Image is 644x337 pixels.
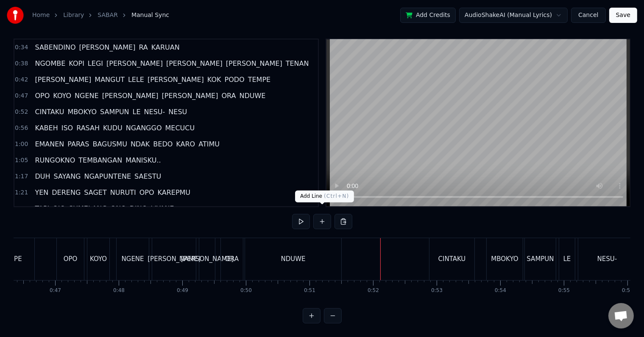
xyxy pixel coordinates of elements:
[34,139,65,149] span: EMANEN
[64,254,78,264] div: OPO
[34,188,49,197] span: YEN
[50,287,61,294] div: 0:47
[304,287,315,294] div: 0:51
[157,188,192,197] span: KAREPMU
[61,123,74,133] span: ISO
[122,254,144,264] div: NGENE
[34,59,66,68] span: NGOMBE
[34,91,50,101] span: OPO
[7,7,24,24] img: youka
[164,123,196,133] span: MECUCU
[198,139,220,149] span: ATIMU
[34,42,76,52] span: SABENDINO
[285,59,310,68] span: TENAN
[87,59,104,68] span: LEGI
[32,11,169,20] nav: breadcrumb
[78,155,123,165] span: TEMBANGAN
[165,59,223,68] span: [PERSON_NAME]
[75,123,100,133] span: RASAH
[431,287,443,294] div: 0:53
[110,204,127,213] span: ONO
[161,91,219,101] span: [PERSON_NAME]
[94,75,125,84] span: MANGUT
[324,193,349,199] span: ( Ctrl+N )
[68,204,108,213] span: SUMELANG
[15,172,28,181] span: 1:17
[147,75,205,84] span: [PERSON_NAME]
[138,42,148,52] span: RA
[400,8,456,23] button: Add Credits
[53,171,82,181] span: SAYANG
[150,204,175,213] span: LIYANE
[597,254,617,264] div: NESU-
[167,107,188,117] span: NESU
[92,139,128,149] span: BAGUSMU
[622,287,633,294] div: 0:56
[15,43,28,52] span: 0:34
[101,91,159,101] span: [PERSON_NAME]
[129,204,148,213] span: DINO
[148,254,201,264] div: [PERSON_NAME]
[99,107,130,117] span: SAMPUN
[127,75,145,84] span: LELE
[609,8,637,23] button: Save
[34,123,59,133] span: KABEH
[240,287,252,294] div: 0:50
[83,188,107,197] span: SAGET
[109,188,137,197] span: NURUTI
[221,91,237,101] span: ORA
[139,188,155,197] span: OPO
[495,287,506,294] div: 0:54
[106,59,164,68] span: [PERSON_NAME]
[224,75,245,84] span: PODO
[225,59,283,68] span: [PERSON_NAME]
[175,139,196,149] span: KARO
[438,254,466,264] div: CINTAKU
[281,254,306,264] div: NDUWE
[134,171,162,181] span: SAESTU
[608,303,634,329] div: Obrolan terbuka
[247,75,271,84] span: TEMPE
[67,139,90,149] span: PARAS
[32,11,50,20] a: Home
[15,140,28,149] span: 1:00
[225,254,239,264] div: ORA
[15,205,28,213] span: 1:25
[15,76,28,84] span: 0:42
[177,287,188,294] div: 0:49
[52,204,66,213] span: OJO
[98,11,118,20] a: SABAR
[131,11,169,20] span: Manual Sync
[15,59,28,68] span: 0:38
[90,254,107,264] div: KOYO
[34,155,76,165] span: RUNGOKNO
[102,123,123,133] span: KUDU
[34,107,65,117] span: CINTAKU
[74,91,100,101] span: NGENE
[130,139,151,149] span: NDAK
[15,92,28,100] span: 0:47
[113,287,125,294] div: 0:48
[84,171,132,181] span: NGAPUNTENE
[239,91,267,101] span: NDUWE
[132,107,142,117] span: LE
[491,254,518,264] div: MBOKYO
[558,287,570,294] div: 0:55
[15,156,28,165] span: 1:05
[78,42,137,52] span: [PERSON_NAME]
[15,108,28,116] span: 0:52
[34,204,50,213] span: TAPI
[152,139,173,149] span: BEDO
[125,155,162,165] span: MANISKU..
[295,191,354,202] div: Add Line
[1,254,22,264] div: TEMPE
[368,287,379,294] div: 0:52
[563,254,571,264] div: LE
[143,107,166,117] span: NESU-
[181,254,234,264] div: [PERSON_NAME]
[571,8,605,23] button: Cancel
[206,75,222,84] span: KOK
[125,123,163,133] span: NGANGGO
[34,75,92,84] span: [PERSON_NAME]
[527,254,554,264] div: SAMPUN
